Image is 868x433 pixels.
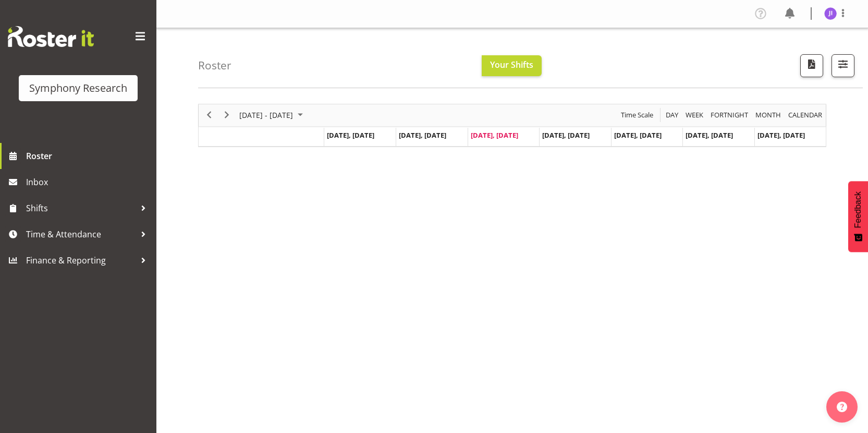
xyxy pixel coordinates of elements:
[754,109,783,122] button: Timeline Month
[754,109,782,122] span: Month
[684,109,705,122] button: Timeline Week
[684,109,704,122] span: Week
[853,191,863,228] span: Feedback
[848,181,868,252] button: Feedback - Show survey
[757,130,805,140] span: [DATE], [DATE]
[619,109,655,122] button: Time Scale
[710,109,749,122] span: Fortnight
[198,59,231,71] h4: Roster
[26,200,136,216] span: Shifts
[238,109,308,122] button: October 2025
[26,148,151,164] span: Roster
[8,26,94,47] img: Rosterit website logo
[787,109,824,122] button: Month
[837,402,847,412] img: help-xxl-2.png
[26,174,151,190] span: Inbox
[665,109,679,122] span: Day
[686,130,733,140] span: [DATE], [DATE]
[220,109,234,122] button: Next
[218,104,236,126] div: next period
[709,109,750,122] button: Fortnight
[471,130,518,140] span: [DATE], [DATE]
[327,130,374,140] span: [DATE], [DATE]
[202,109,216,122] button: Previous
[198,104,826,147] div: Timeline Week of October 1, 2025
[542,130,590,140] span: [DATE], [DATE]
[800,54,823,77] button: Download a PDF of the roster according to the set date range.
[482,55,542,76] button: Your Shifts
[832,54,854,77] button: Filter Shifts
[824,7,837,20] img: jonathan-isidoro5583.jpg
[200,104,218,126] div: previous period
[29,80,127,96] div: Symphony Research
[620,109,654,122] span: Time Scale
[26,226,136,242] span: Time & Attendance
[490,59,533,70] span: Your Shifts
[236,104,309,126] div: Sep 29 - Oct 05, 2025
[787,109,823,122] span: calendar
[238,109,294,122] span: [DATE] - [DATE]
[26,252,136,268] span: Finance & Reporting
[664,109,680,122] button: Timeline Day
[614,130,662,140] span: [DATE], [DATE]
[399,130,446,140] span: [DATE], [DATE]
